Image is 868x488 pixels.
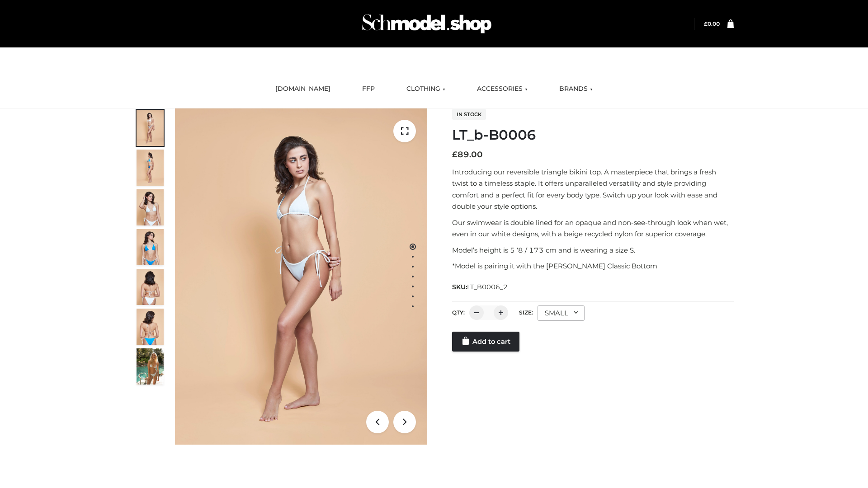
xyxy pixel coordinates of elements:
[552,79,599,99] a: BRANDS
[452,109,486,120] span: In stock
[137,309,164,345] img: ArielClassicBikiniTop_CloudNine_AzureSky_OW114ECO_8-scaled.jpg
[452,282,509,292] span: SKU:
[137,189,164,225] img: ArielClassicBikiniTop_CloudNine_AzureSky_OW114ECO_3-scaled.jpg
[137,110,164,146] img: ArielClassicBikiniTop_CloudNine_AzureSky_OW114ECO_1-scaled.jpg
[137,229,164,265] img: ArielClassicBikiniTop_CloudNine_AzureSky_OW114ECO_4-scaled.jpg
[452,309,465,316] label: QTY:
[400,79,452,99] a: CLOTHING
[452,260,734,272] p: *Model is pairing it with the [PERSON_NAME] Classic Bottom
[137,269,164,305] img: ArielClassicBikiniTop_CloudNine_AzureSky_OW114ECO_7-scaled.jpg
[359,6,495,42] img: Schmodel Admin 964
[704,20,708,27] span: £
[452,150,458,160] span: £
[137,150,164,186] img: ArielClassicBikiniTop_CloudNine_AzureSky_OW114ECO_2-scaled.jpg
[452,166,734,212] p: Introducing our reversible triangle bikini top. A masterpiece that brings a fresh twist to a time...
[452,244,734,256] p: Model’s height is 5 ‘8 / 173 cm and is wearing a size S.
[470,79,534,99] a: ACCESSORIES
[704,20,720,27] a: £0.00
[452,217,734,240] p: Our swimwear is double lined for an opaque and non-see-through look when wet, even in our white d...
[452,150,483,160] bdi: 89.00
[467,283,508,291] span: LT_B0006_2
[538,305,585,321] div: SMALL
[269,79,337,99] a: [DOMAIN_NAME]
[355,79,382,99] a: FFP
[137,348,164,385] img: Arieltop_CloudNine_AzureSky2.jpg
[519,309,533,316] label: Size:
[175,108,427,445] img: LT_b-B0006
[452,127,734,143] h1: LT_b-B0006
[704,20,720,27] bdi: 0.00
[452,332,519,352] a: Add to cart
